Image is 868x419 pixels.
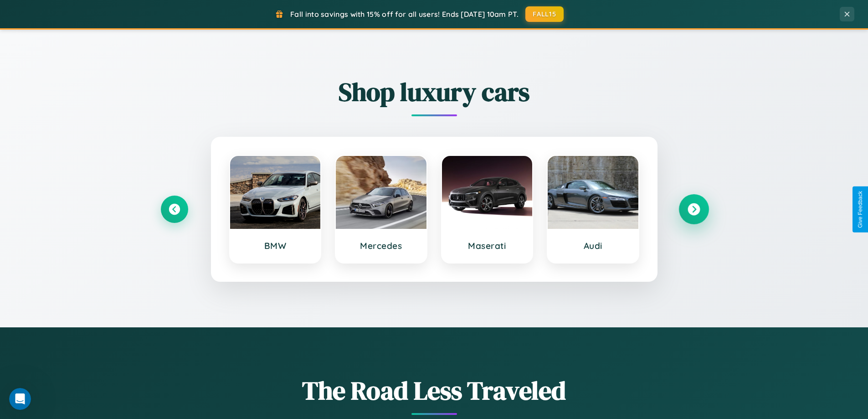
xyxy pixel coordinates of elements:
[161,74,708,109] h2: Shop luxury cars
[345,240,417,251] h3: Mercedes
[525,6,564,22] button: FALL15
[557,240,629,251] h3: Audi
[9,388,31,410] iframe: Intercom live chat
[161,373,708,408] h1: The Road Less Traveled
[451,240,524,251] h3: Maserati
[239,240,312,251] h3: BMW
[290,10,519,19] span: Fall into savings with 15% off for all users! Ends [DATE] 10am PT.
[857,191,863,228] div: Give Feedback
